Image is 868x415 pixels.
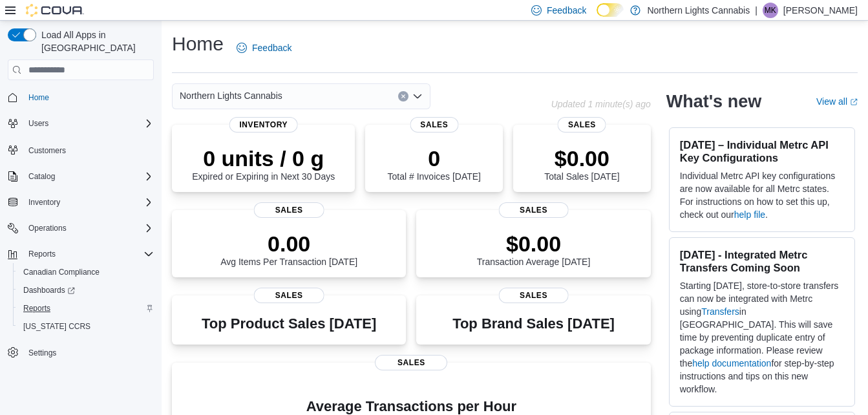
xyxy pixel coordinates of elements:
[763,3,778,18] div: Mike Kantaros
[13,281,159,299] a: Dashboards
[254,288,324,303] span: Sales
[412,91,423,101] button: Open list of options
[18,282,154,298] span: Dashboards
[28,197,60,207] span: Inventory
[28,118,48,129] span: Users
[3,140,159,159] button: Customers
[13,299,159,317] button: Reports
[398,91,408,101] button: Clear input
[375,355,447,370] span: Sales
[172,31,224,57] h1: Home
[558,117,606,133] span: Sales
[23,246,61,262] button: Reports
[551,99,651,109] p: Updated 1 minute(s) ago
[477,231,591,257] p: $0.00
[231,35,297,61] a: Feedback
[23,345,154,361] span: Settings
[3,193,159,211] button: Inventory
[220,231,357,267] div: Avg Items Per Transaction [DATE]
[477,231,591,267] div: Transaction Average [DATE]
[680,248,844,274] h3: [DATE] - Integrated Metrc Transfers Coming Soon
[544,145,619,182] div: Total Sales [DATE]
[388,145,481,171] p: 0
[180,88,282,103] span: Northern Lights Cannabis
[3,88,159,107] button: Home
[23,195,154,210] span: Inventory
[229,117,298,133] span: Inventory
[783,3,858,18] p: [PERSON_NAME]
[816,96,858,107] a: View allExternal link
[18,301,56,316] a: Reports
[23,89,154,105] span: Home
[28,223,67,233] span: Operations
[755,3,757,18] p: |
[18,319,154,334] span: Washington CCRS
[544,145,619,171] p: $0.00
[28,249,56,259] span: Reports
[220,231,357,257] p: 0.00
[23,267,100,277] span: Canadian Compliance
[28,145,66,156] span: Customers
[765,3,776,18] span: MK
[28,92,49,103] span: Home
[192,145,335,171] p: 0 units / 0 g
[23,169,154,184] span: Catalog
[182,399,640,414] h4: Average Transactions per Hour
[23,143,71,158] a: Customers
[410,117,458,133] span: Sales
[18,319,96,334] a: [US_STATE] CCRS
[23,195,65,210] button: Inventory
[850,98,858,106] svg: External link
[701,306,739,317] a: Transfers
[26,4,84,17] img: Cova
[23,220,72,236] button: Operations
[680,138,844,164] h3: [DATE] – Individual Metrc API Key Configurations
[23,345,61,361] a: Settings
[3,343,159,362] button: Settings
[192,145,335,182] div: Expired or Expiring in Next 30 Days
[3,245,159,263] button: Reports
[252,41,291,54] span: Feedback
[23,169,60,184] button: Catalog
[8,83,154,396] nav: Complex example
[13,317,159,335] button: [US_STATE] CCRS
[23,303,50,314] span: Reports
[23,220,154,236] span: Operations
[3,167,159,186] button: Catalog
[680,169,844,221] p: Individual Metrc API key configurations are now available for all Metrc states. For instructions ...
[23,142,154,158] span: Customers
[23,90,54,105] a: Home
[3,114,159,133] button: Users
[23,116,154,131] span: Users
[18,301,154,316] span: Reports
[18,264,105,280] a: Canadian Compliance
[18,264,154,280] span: Canadian Compliance
[202,316,376,332] h3: Top Product Sales [DATE]
[597,17,597,17] span: Dark Mode
[28,348,56,358] span: Settings
[3,219,159,237] button: Operations
[734,209,765,220] a: help file
[597,3,624,17] input: Dark Mode
[692,358,771,368] a: help documentation
[23,246,154,262] span: Reports
[547,4,586,17] span: Feedback
[13,263,159,281] button: Canadian Compliance
[18,282,80,298] a: Dashboards
[666,91,761,112] h2: What's new
[680,279,844,396] p: Starting [DATE], store-to-store transfers can now be integrated with Metrc using in [GEOGRAPHIC_D...
[254,202,324,218] span: Sales
[498,288,569,303] span: Sales
[23,321,90,332] span: [US_STATE] CCRS
[647,3,750,18] p: Northern Lights Cannabis
[23,285,75,295] span: Dashboards
[23,116,54,131] button: Users
[36,28,154,54] span: Load All Apps in [GEOGRAPHIC_DATA]
[452,316,615,332] h3: Top Brand Sales [DATE]
[498,202,569,218] span: Sales
[28,171,55,182] span: Catalog
[388,145,481,182] div: Total # Invoices [DATE]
